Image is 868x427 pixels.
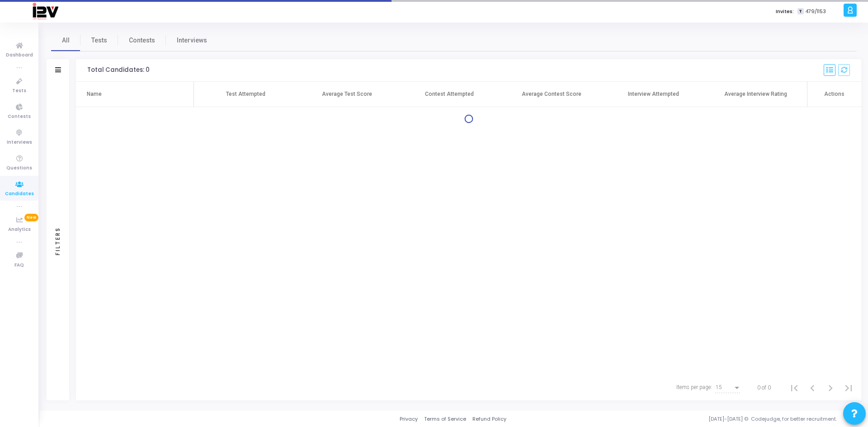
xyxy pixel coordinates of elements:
span: Tests [91,36,107,45]
span: 479/1153 [806,8,826,15]
span: 15 [716,384,722,390]
mat-select: Items per page: [716,385,741,391]
div: [DATE]-[DATE] © Codejudge, for better recruitment. [506,415,857,423]
span: Contests [129,36,155,45]
span: Questions [6,164,32,172]
th: Test Attempted [194,82,296,107]
span: Interviews [177,36,207,45]
span: Tests [12,87,26,95]
span: T [797,8,803,15]
a: Terms of Service [424,415,466,423]
th: Average Interview Rating [705,82,807,107]
button: Next page [821,379,840,397]
th: Average Test Score [296,82,398,107]
button: Last page [840,379,858,397]
th: Interview Attempted [603,82,705,107]
div: Filters [54,191,62,291]
button: First page [785,379,803,397]
span: Interviews [7,139,32,146]
span: Contests [8,113,31,121]
span: Dashboard [6,52,33,59]
span: All [62,36,70,45]
div: Name [87,90,102,98]
span: FAQ [14,262,24,269]
a: Refund Policy [472,415,506,423]
span: Analytics [8,226,31,234]
button: Previous page [803,379,821,397]
div: Items per page: [676,383,712,391]
a: Privacy [400,415,418,423]
div: 0 of 0 [757,384,771,392]
span: Candidates [5,190,34,198]
div: Total Candidates: 0 [87,66,150,74]
img: logo [32,2,58,20]
label: Invites: [776,8,794,15]
th: Contest Attempted [398,82,500,107]
span: New [24,214,38,221]
th: Average Contest Score [500,82,603,107]
th: Actions [807,82,861,107]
